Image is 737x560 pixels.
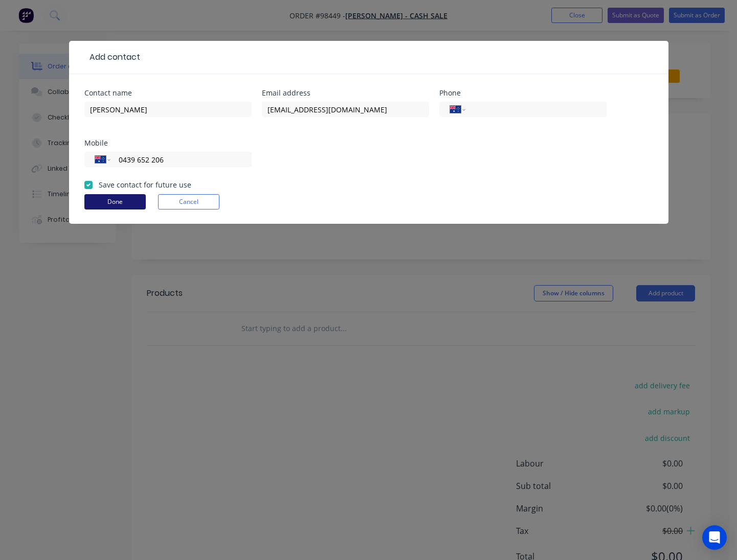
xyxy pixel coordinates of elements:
[84,51,140,63] div: Add contact
[99,179,191,190] label: Save contact for future use
[84,89,252,97] div: Contact name
[158,194,219,209] button: Cancel
[439,89,607,97] div: Phone
[84,139,252,147] div: Mobile
[84,194,146,209] button: Done
[702,525,727,550] div: Open Intercom Messenger
[262,89,429,97] div: Email address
